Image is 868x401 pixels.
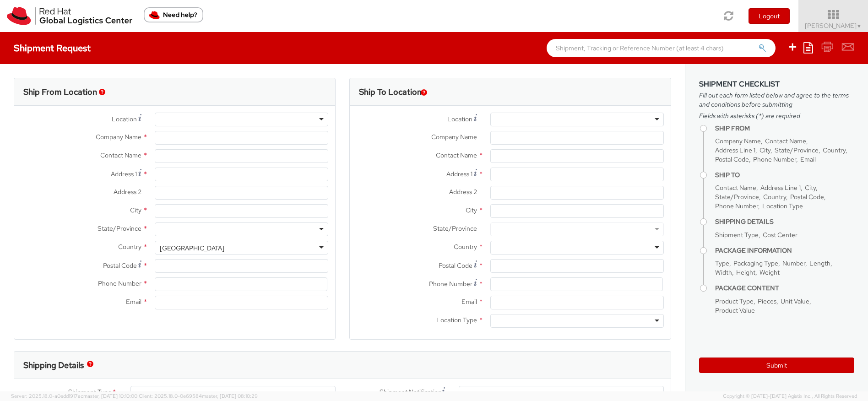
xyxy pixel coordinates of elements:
h4: Shipping Details [715,218,854,225]
button: Submit [699,358,854,373]
span: Postal Code [790,193,824,201]
span: City [805,184,816,192]
span: Client: 2025.18.0-0e69584 [139,393,258,399]
h3: Ship From Location [23,87,97,97]
span: Country [763,193,786,201]
span: Shipment Type [68,387,112,398]
span: Packaging Type [733,259,778,267]
span: Fields with asterisks (*) are required [699,111,854,120]
span: Postal Code [439,261,472,270]
h4: Ship To [715,172,854,179]
span: Company Name [96,133,141,141]
div: [GEOGRAPHIC_DATA] [160,244,224,253]
h4: Ship From [715,125,854,132]
span: Email [126,298,141,306]
span: Fill out each form listed below and agree to the terms and conditions before submitting [699,91,854,109]
span: Location [112,115,137,123]
span: Email [461,298,477,306]
span: State/Province [775,146,819,154]
span: Contact Name [765,137,806,145]
span: Copyright © [DATE]-[DATE] Agistix Inc., All Rights Reserved [723,393,857,400]
span: Location [447,115,472,123]
h3: Ship To Location [359,87,422,97]
span: Country [454,243,477,251]
span: Address Line 1 [760,184,801,192]
h3: Shipment Checklist [699,80,854,88]
span: City [130,206,141,214]
span: Location Type [762,202,803,210]
h4: Shipment Request [14,43,91,53]
span: Postal Code [103,261,137,270]
span: Unit Value [781,297,809,305]
button: Logout [749,8,790,24]
span: Contact Name [436,151,477,159]
span: Country [118,243,141,251]
button: Need help? [144,7,203,22]
span: Address Line 1 [715,146,755,154]
span: Height [736,268,755,276]
span: ▼ [857,22,862,30]
span: Length [809,259,830,267]
span: [PERSON_NAME] [805,22,862,30]
span: Type [715,259,729,267]
span: Phone Number [429,280,472,288]
span: Address 2 [449,188,477,196]
h4: Package Information [715,247,854,254]
span: City [759,146,770,154]
span: Contact Name [100,151,141,159]
span: Width [715,268,732,276]
span: Email [800,155,816,163]
span: Shipment Notification [380,387,442,397]
h4: Package Content [715,285,854,292]
span: City [466,206,477,214]
span: Location Type [436,316,477,324]
span: Company Name [431,133,477,141]
span: Phone Number [753,155,796,163]
h3: Shipping Details [23,361,84,370]
span: Number [782,259,805,267]
span: master, [DATE] 10:10:00 [83,393,137,399]
span: Address 2 [114,188,141,196]
span: State/Province [98,224,141,233]
span: Company Name [715,137,761,145]
span: Product Value [715,306,755,314]
span: Pieces [758,297,776,305]
span: Cost Center [763,231,797,239]
input: Shipment, Tracking or Reference Number (at least 4 chars) [547,39,776,57]
span: Product Type [715,297,754,305]
span: Address 1 [111,170,137,178]
span: Weight [759,268,780,276]
img: rh-logistics-00dfa346123c4ec078e1.svg [7,7,132,25]
span: Postal Code [715,155,749,163]
span: Server: 2025.18.0-a0edd1917ac [11,393,137,399]
span: Contact Name [715,184,756,192]
span: master, [DATE] 08:10:29 [202,393,258,399]
span: Country [823,146,846,154]
span: Address 1 [446,170,472,178]
span: Shipment Type [715,231,759,239]
span: State/Province [433,224,477,233]
span: State/Province [715,193,759,201]
span: Phone Number [715,202,758,210]
span: Phone Number [98,279,141,287]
